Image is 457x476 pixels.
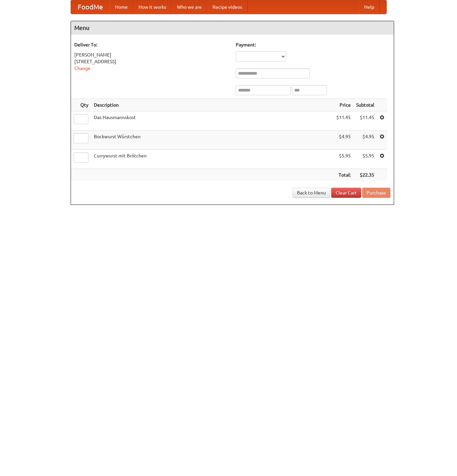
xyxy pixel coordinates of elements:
[91,150,334,169] td: Currywurst mit Brötchen
[133,0,172,14] a: How it works
[353,131,377,150] td: $4.95
[71,0,110,14] a: FoodMe
[353,150,377,169] td: $5.95
[353,99,377,111] th: Subtotal
[207,0,247,14] a: Recipe videos
[334,111,353,131] td: $11.45
[236,41,390,48] h5: Payment:
[359,0,380,14] a: Help
[91,99,334,111] th: Description
[353,169,377,181] th: $22.35
[353,111,377,131] td: $11.45
[334,150,353,169] td: $5.95
[334,99,353,111] th: Price
[74,51,229,58] div: [PERSON_NAME]
[74,58,229,65] div: [STREET_ADDRESS]
[91,131,334,150] td: Bockwurst Würstchen
[334,169,353,181] th: Total:
[362,188,390,198] button: Purchase
[74,66,90,71] a: Change
[71,21,394,35] h4: Menu
[334,131,353,150] td: $4.95
[91,111,334,131] td: Das Hausmannskost
[71,99,91,111] th: Qty
[172,0,207,14] a: Who we are
[331,188,361,198] a: Clear Cart
[110,0,133,14] a: Home
[293,188,330,198] a: Back to Menu
[74,41,229,48] h5: Deliver To:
